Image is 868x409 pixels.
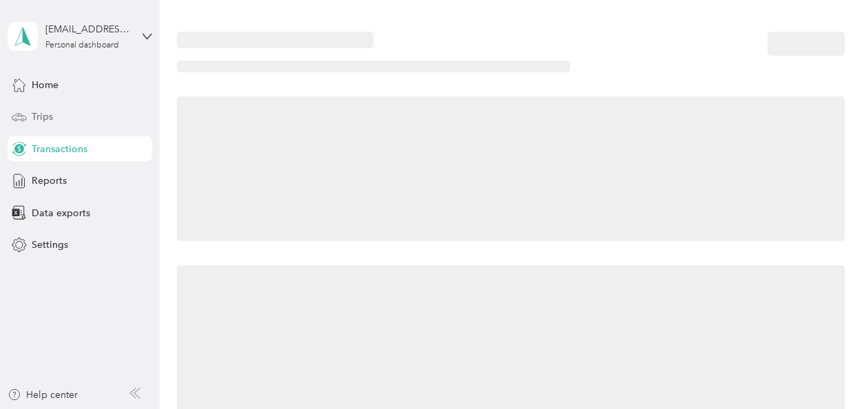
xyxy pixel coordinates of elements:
[45,22,131,36] div: [EMAIL_ADDRESS][DOMAIN_NAME]
[791,332,868,409] iframe: Everlance-gr Chat Button Frame
[32,109,53,124] span: Trips
[32,78,58,92] span: Home
[32,174,67,188] span: Reports
[45,41,119,50] div: Personal dashboard
[32,206,90,220] span: Data exports
[8,388,78,402] button: Help center
[32,238,68,252] span: Settings
[32,142,87,156] span: Transactions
